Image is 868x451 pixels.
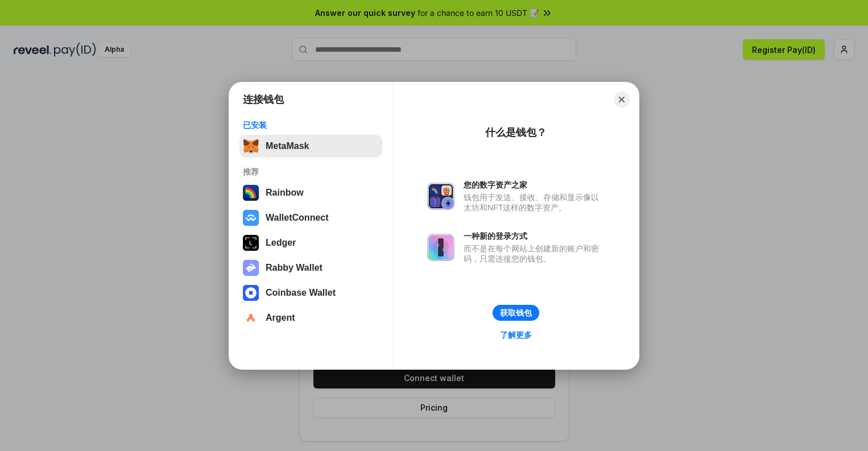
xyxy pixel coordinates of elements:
img: svg+xml,%3Csvg%20width%3D%2228%22%20height%3D%2228%22%20viewBox%3D%220%200%2028%2028%22%20fill%3D... [243,210,259,226]
img: svg+xml,%3Csvg%20width%3D%2228%22%20height%3D%2228%22%20viewBox%3D%220%200%2028%2028%22%20fill%3D... [243,285,259,301]
div: 什么是钱包？ [485,126,547,139]
button: Rainbow [239,181,382,204]
div: Rainbow [266,188,304,198]
div: Argent [266,313,295,323]
div: 而不是在每个网站上创建新的账户和密码，只需连接您的钱包。 [464,243,605,264]
h1: 连接钱包 [243,93,284,106]
img: svg+xml,%3Csvg%20width%3D%2228%22%20height%3D%2228%22%20viewBox%3D%220%200%2028%2028%22%20fill%3D... [243,310,259,326]
div: 一种新的登录方式 [464,231,605,241]
button: Close [614,92,630,107]
div: Ledger [266,238,296,248]
button: 获取钱包 [493,305,539,321]
img: svg+xml,%3Csvg%20fill%3D%22none%22%20height%3D%2233%22%20viewBox%3D%220%200%2035%2033%22%20width%... [243,138,259,154]
img: svg+xml,%3Csvg%20width%3D%22120%22%20height%3D%22120%22%20viewBox%3D%220%200%20120%20120%22%20fil... [243,185,259,201]
a: 了解更多 [493,328,539,342]
div: 您的数字资产之家 [464,180,605,190]
img: svg+xml,%3Csvg%20xmlns%3D%22http%3A%2F%2Fwww.w3.org%2F2000%2Fsvg%22%20fill%3D%22none%22%20viewBox... [427,234,454,261]
div: 推荐 [243,167,379,177]
div: MetaMask [266,141,309,151]
button: Rabby Wallet [239,256,382,279]
div: WalletConnect [266,213,329,223]
img: svg+xml,%3Csvg%20xmlns%3D%22http%3A%2F%2Fwww.w3.org%2F2000%2Fsvg%22%20width%3D%2228%22%20height%3... [243,235,259,251]
button: Coinbase Wallet [239,282,382,304]
button: WalletConnect [239,206,382,229]
img: svg+xml,%3Csvg%20xmlns%3D%22http%3A%2F%2Fwww.w3.org%2F2000%2Fsvg%22%20fill%3D%22none%22%20viewBox... [243,260,259,276]
div: 获取钱包 [500,308,532,318]
div: 了解更多 [500,330,532,340]
button: MetaMask [239,135,382,158]
button: Argent [239,307,382,329]
div: 已安装 [243,120,379,130]
div: Coinbase Wallet [266,288,336,298]
img: svg+xml,%3Csvg%20xmlns%3D%22http%3A%2F%2Fwww.w3.org%2F2000%2Fsvg%22%20fill%3D%22none%22%20viewBox... [427,183,454,210]
div: 钱包用于发送、接收、存储和显示像以太坊和NFT这样的数字资产。 [464,192,605,213]
button: Ledger [239,231,382,254]
div: Rabby Wallet [266,263,323,273]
